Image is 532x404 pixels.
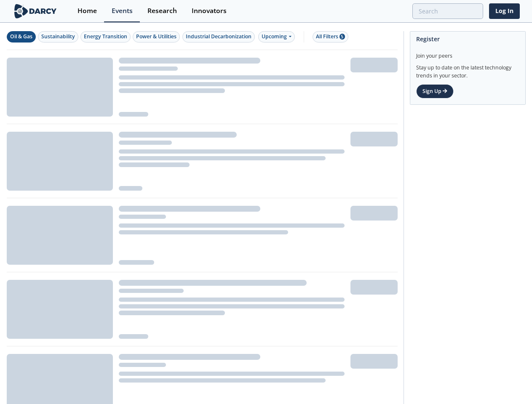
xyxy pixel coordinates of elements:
div: Events [112,8,133,14]
div: Register [416,32,519,46]
div: Research [147,8,177,14]
div: Oil & Gas [10,33,32,40]
button: Industrial Decarbonization [182,31,255,43]
div: Industrial Decarbonization [186,33,251,40]
button: Sustainability [38,31,78,43]
div: Stay up to date on the latest technology trends in your sector. [416,60,519,80]
div: Join your peers [416,46,519,60]
a: Log In [489,3,520,19]
div: Energy Transition [84,33,127,40]
div: Sustainability [41,33,75,40]
div: Home [78,8,97,14]
button: Power & Utilities [133,31,180,43]
button: Energy Transition [80,31,131,43]
img: logo-wide.svg [13,4,59,19]
span: 5 [340,34,345,40]
button: All Filters 5 [313,31,348,43]
input: Advanced Search [412,3,483,19]
div: Power & Utilities [136,33,176,40]
div: Upcoming [258,31,295,43]
button: Oil & Gas [7,31,36,43]
div: Innovators [192,8,227,14]
a: Sign Up [416,84,454,98]
div: All Filters [316,33,345,40]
